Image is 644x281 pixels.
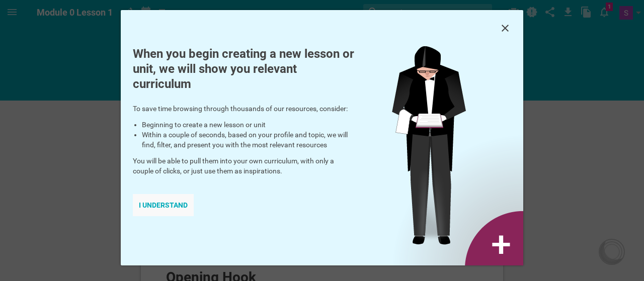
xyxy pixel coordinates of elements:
[142,120,354,130] li: Beginning to create a new lesson or unit
[133,46,354,91] h1: When you begin creating a new lesson or unit, we will show you relevant curriculum
[133,194,194,216] div: I understand
[142,130,354,150] li: Within a couple of seconds, based on your profile and topic, we will find, filter, and present yo...
[121,46,366,234] div: To save time browsing through thousands of our resources, consider: You will be able to pull them...
[392,46,523,265] img: we-find-you-stuff.png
